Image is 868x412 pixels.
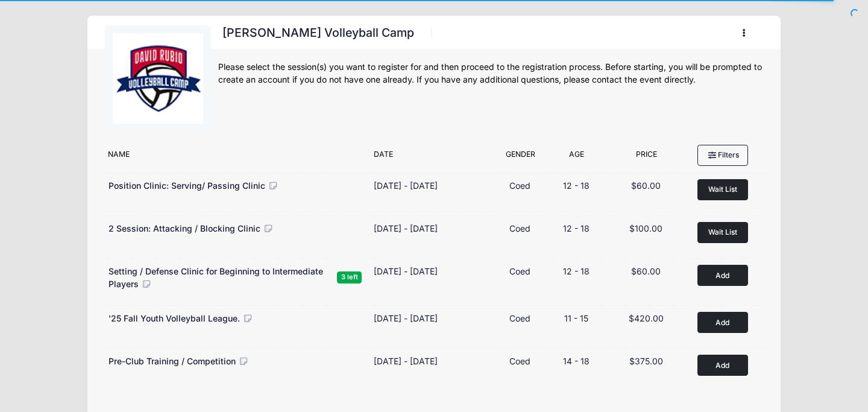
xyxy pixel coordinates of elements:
div: Age [547,149,606,166]
span: 12 - 18 [563,223,590,233]
span: $60.00 [631,180,661,191]
span: 3 left [337,271,362,283]
span: Wait List [708,227,737,236]
button: Wait List [697,179,748,200]
div: [DATE] - [DATE] [374,179,438,192]
span: Coed [509,356,530,366]
div: Please select the session(s) you want to register for and then proceed to the registration proces... [218,61,763,86]
span: 12 - 18 [563,266,590,276]
div: Gender [494,149,547,166]
span: 12 - 18 [563,180,590,191]
button: Filters [697,145,748,165]
span: Coed [509,313,530,323]
span: $420.00 [629,313,664,323]
span: 14 - 18 [563,356,590,366]
span: Coed [509,223,530,233]
div: Date [368,149,494,166]
div: Price [606,149,686,166]
button: Add [697,265,748,286]
span: Position Clinic: Serving/ Passing Clinic [108,180,265,191]
span: Pre-Club Training / Competition [108,356,236,366]
span: Coed [509,266,530,276]
span: 2 Session: Attacking / Blocking Clinic [108,223,260,233]
span: $60.00 [631,266,661,276]
div: [DATE] - [DATE] [374,222,438,235]
span: $100.00 [629,223,662,233]
span: Setting / Defense Clinic for Beginning to Intermediate Players [108,266,323,289]
div: Name [102,149,368,166]
span: $375.00 [629,356,663,366]
button: Add [697,355,748,376]
div: [DATE] - [DATE] [374,265,438,277]
img: logo [113,33,203,124]
h1: [PERSON_NAME] Volleyball Camp [218,22,418,43]
button: Wait List [697,222,748,243]
button: Add [697,312,748,333]
span: 11 - 15 [564,313,588,323]
div: [DATE] - [DATE] [374,355,438,367]
span: Coed [509,180,530,191]
div: [DATE] - [DATE] [374,312,438,325]
span: '25 Fall Youth Volleyball League. [108,313,240,323]
span: Wait List [708,185,737,194]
